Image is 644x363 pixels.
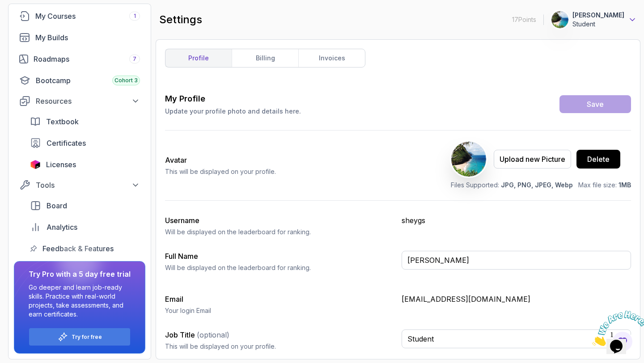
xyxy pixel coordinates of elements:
div: Roadmaps [34,54,140,64]
span: 1 [134,13,136,20]
span: 7 [133,55,136,63]
a: licenses [25,156,145,173]
p: [EMAIL_ADDRESS][DOMAIN_NAME] [402,294,631,304]
span: Certificates [47,138,86,148]
a: builds [14,29,145,46]
span: Textbook [46,116,79,127]
span: 1 [4,4,7,11]
h3: My Profile [165,93,301,105]
label: Full Name [165,252,198,261]
label: Username [165,216,199,225]
button: Tools [14,177,145,193]
button: user profile image[PERSON_NAME]Student [551,11,637,29]
p: This will be displayed on your profile. [165,342,394,351]
input: Enter your job [402,329,631,348]
span: Cohort 3 [114,77,138,84]
a: roadmaps [14,50,145,68]
a: courses [14,7,145,25]
img: Chat attention grabber [4,4,59,39]
span: Feedback & Features [42,243,114,254]
a: Try for free [72,333,102,341]
span: 1MB [619,181,631,189]
button: Save [559,95,631,113]
h3: Email [165,294,394,304]
a: analytics [25,218,145,236]
div: Delete [587,154,610,165]
img: user profile image [551,11,568,28]
div: My Builds [35,32,140,43]
p: Files Supported: Max file size: [451,181,631,190]
a: textbook [25,113,145,131]
p: Your login Email [165,306,394,315]
p: Student [572,20,624,29]
div: Tools [36,180,140,190]
span: (optional) [197,330,229,339]
h2: Avatar [165,155,276,165]
a: profile [165,49,232,67]
label: Job Title [165,330,229,339]
p: sheygs [402,215,631,226]
div: My Courses [35,11,140,21]
iframe: chat widget [589,307,644,350]
p: Update your profile photo and details here. [165,107,301,116]
p: 17 Points [512,15,536,24]
img: user profile image [451,142,486,177]
p: Will be displayed on the leaderboard for ranking. [165,228,394,236]
div: Bootcamp [36,75,140,86]
button: Try for free [29,328,131,346]
a: bootcamp [14,72,145,89]
a: billing [232,49,298,67]
a: invoices [298,49,365,67]
p: This will be displayed on your profile. [165,167,276,176]
a: board [25,197,145,215]
div: Save [587,99,604,110]
span: Licenses [46,159,76,170]
span: Analytics [47,222,77,232]
p: Go deeper and learn job-ready skills. Practice with real-world projects, take assessments, and ea... [29,283,131,319]
p: [PERSON_NAME] [572,11,624,20]
button: Delete [576,150,620,169]
span: Board [47,200,67,211]
img: jetbrains icon [30,160,41,169]
button: Upload new Picture [494,150,571,169]
p: Will be displayed on the leaderboard for ranking. [165,263,394,272]
a: feedback [25,240,145,257]
span: JPG, PNG, JPEG, Webp [501,181,573,189]
input: Enter your full name [402,251,631,270]
button: Resources [14,93,145,109]
a: certificates [25,134,145,152]
div: Upload new Picture [500,154,565,165]
div: Resources [36,96,140,106]
h2: settings [159,13,202,27]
